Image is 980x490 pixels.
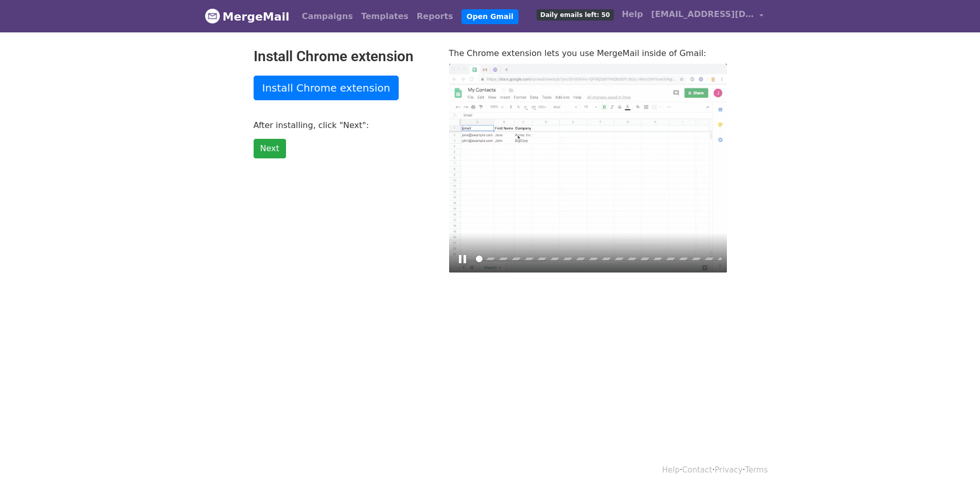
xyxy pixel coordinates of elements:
a: [EMAIL_ADDRESS][DOMAIN_NAME] [647,4,768,28]
button: Play [454,251,471,267]
a: Privacy [715,465,742,475]
a: Open Gmail [461,9,519,24]
a: Contact [682,465,712,475]
a: Help [618,4,647,25]
a: Terms [745,465,768,475]
a: Templates [357,6,413,27]
a: Install Chrome extension [254,76,399,100]
a: Reports [413,6,457,27]
p: The Chrome extension lets you use MergeMail inside of Gmail: [449,48,727,59]
span: Daily emails left: 50 [537,9,613,21]
img: MergeMail logo [205,8,220,24]
a: MergeMail [205,6,290,27]
a: Next [254,139,286,158]
input: Seek [476,254,722,264]
a: Campaigns [298,6,357,27]
a: Daily emails left: 50 [532,4,617,25]
h2: Install Chrome extension [254,48,434,65]
p: After installing, click "Next": [254,120,434,131]
span: [EMAIL_ADDRESS][DOMAIN_NAME] [651,8,754,21]
a: Help [662,465,680,475]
